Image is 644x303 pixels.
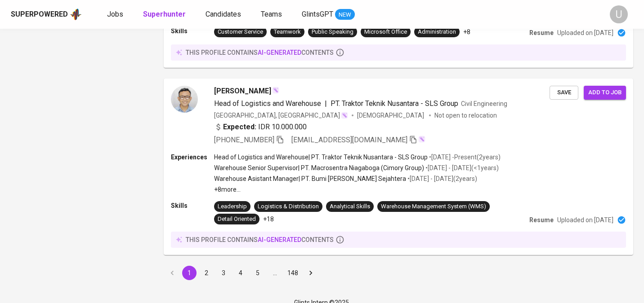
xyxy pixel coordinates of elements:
span: PT. Traktor Teknik Nusantara - SLS Group [331,99,458,108]
nav: pagination navigation [164,266,319,280]
button: page 1 [182,266,197,280]
div: Public Speaking [312,28,353,36]
p: • [DATE] - [DATE] ( <1 years ) [424,163,499,172]
p: +8 [463,27,470,36]
img: app logo [70,8,82,21]
a: Superhunter [143,9,188,20]
span: Teams [261,10,282,18]
button: Go to page 5 [250,266,265,280]
p: Uploaded on [DATE] [557,215,613,224]
a: Teams [261,9,284,20]
span: Candidates [206,10,241,18]
a: [PERSON_NAME]Head of Logistics and Warehouse|PT. Traktor Teknik Nusantara - SLS GroupCivil Engine... [164,79,633,255]
div: Leadership [218,202,247,211]
img: dd7ae5a97a2670c183febcc9ceb8d97a.jpg [171,86,198,113]
button: Go to next page [304,266,318,280]
div: Microsoft Office [364,28,407,36]
div: Analytical Skills [330,202,370,211]
p: this profile contains contents [186,235,334,244]
button: Go to page 4 [233,266,248,280]
span: | [325,98,327,109]
img: magic_wand.svg [272,87,279,94]
p: • [DATE] - Present ( 2 years ) [428,153,501,162]
a: GlintsGPT NEW [302,9,355,20]
span: AI-generated [258,49,301,56]
p: • [DATE] - [DATE] ( 2 years ) [406,174,477,183]
p: Skills [171,26,214,35]
p: Head of Logistics and Warehouse | PT. Traktor Teknik Nusantara - SLS Group [214,153,428,162]
p: +18 [263,215,274,224]
span: GlintsGPT [302,10,333,18]
p: Uploaded on [DATE] [557,28,613,37]
a: Jobs [107,9,125,20]
span: Add to job [588,88,622,98]
div: … [268,268,282,277]
div: Detail Oriented [218,215,256,224]
p: Not open to relocation [434,111,497,120]
div: [GEOGRAPHIC_DATA], [GEOGRAPHIC_DATA] [214,111,348,120]
b: Superhunter [143,10,186,18]
img: magic_wand.svg [341,112,348,119]
span: Civil Engineering [461,100,507,107]
button: Add to job [584,86,626,100]
p: Warehouse Asistant Manager | PT. Bumi [PERSON_NAME] Sejahtera [214,174,406,183]
span: AI-generated [258,236,301,243]
div: IDR 10.000.000 [214,122,307,132]
span: [DEMOGRAPHIC_DATA] [357,111,425,120]
div: Teamwork [274,28,301,36]
div: Warehouse Management System (WMS) [381,202,486,211]
p: this profile contains contents [186,48,334,57]
button: Go to page 148 [285,266,301,280]
p: Skills [171,201,214,210]
a: Candidates [206,9,243,20]
span: Head of Logistics and Warehouse [214,99,321,108]
p: +8 more ... [214,185,501,194]
div: Superpowered [11,9,68,20]
span: [EMAIL_ADDRESS][DOMAIN_NAME] [291,136,407,144]
button: Save [550,86,578,100]
span: Jobs [107,10,123,18]
button: Go to page 3 [216,266,231,280]
p: Resume [529,215,554,224]
p: Resume [529,28,554,37]
div: U [610,5,628,23]
p: Warehouse Senior Supervisor | PT. Macrosentra Niagaboga (Cimory Group) [214,163,424,172]
button: Go to page 2 [199,266,214,280]
span: NEW [335,10,355,19]
span: [PERSON_NAME] [214,86,271,97]
span: Save [554,88,574,98]
b: Expected: [223,122,256,132]
div: Customer Service [218,28,263,36]
span: [PHONE_NUMBER] [214,136,274,144]
div: Administration [418,28,456,36]
a: Superpoweredapp logo [11,8,82,21]
img: magic_wand.svg [418,136,425,143]
p: Experiences [171,153,214,162]
div: Logistics & Distribution [258,202,319,211]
